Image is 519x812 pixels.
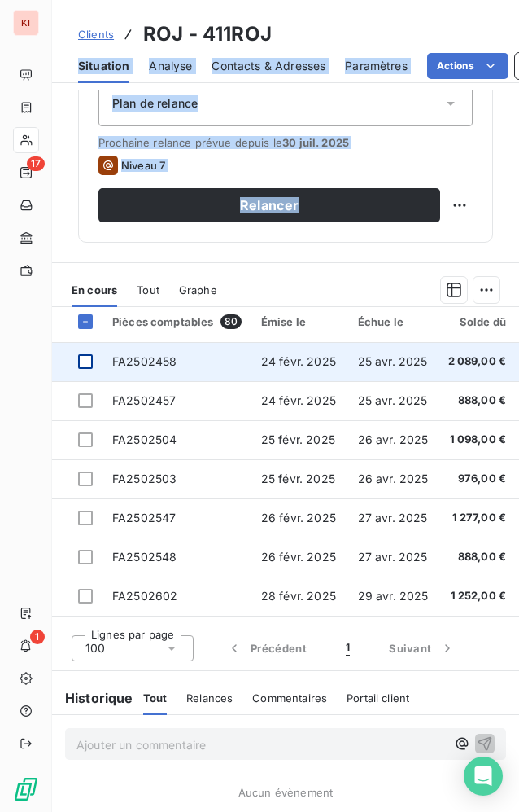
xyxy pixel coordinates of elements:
[345,58,408,74] span: Paramètres
[112,314,242,329] div: Pièces comptables
[358,472,429,485] span: 26 avr. 2025
[358,354,428,368] span: 25 avr. 2025
[448,510,507,526] span: 1 277,00 €
[112,354,177,368] span: FA2502458
[27,156,45,171] span: 17
[13,10,39,36] div: KI
[72,283,117,296] span: En cours
[238,786,333,799] span: Aucun évènement
[261,315,338,328] div: Émise le
[207,631,326,665] button: Précédent
[347,691,409,704] span: Portail client
[448,315,507,328] div: Solde dû
[326,631,369,665] button: 1
[112,472,177,485] span: FA2502503
[358,393,428,407] span: 25 avr. 2025
[78,28,114,41] span: Clients
[85,640,105,656] span: 100
[186,691,233,704] span: Relances
[448,393,507,409] span: 888,00 €
[98,188,440,222] button: Relancer
[112,589,177,603] span: FA2502602
[212,58,325,74] span: Contacts & Adresses
[78,58,129,74] span: Situation
[112,95,198,112] span: Plan de relance
[179,283,217,296] span: Graphe
[261,550,336,564] span: 26 févr. 2025
[112,393,176,407] span: FA2502457
[220,314,242,329] span: 80
[261,511,336,525] span: 26 févr. 2025
[282,136,349,149] span: 30 juil. 2025
[149,58,192,74] span: Analyse
[112,550,177,564] span: FA2502548
[369,631,475,665] button: Suivant
[448,549,507,565] span: 888,00 €
[52,688,133,708] h6: Historique
[261,393,336,407] span: 24 févr. 2025
[448,588,507,604] span: 1 252,00 €
[448,432,507,448] span: 1 098,00 €
[78,26,114,42] a: Clients
[261,472,335,485] span: 25 févr. 2025
[261,432,335,446] span: 25 févr. 2025
[261,589,336,603] span: 28 févr. 2025
[261,354,336,368] span: 24 févr. 2025
[464,757,503,796] div: Open Intercom Messenger
[112,432,177,446] span: FA2502504
[358,511,428,525] span: 27 avr. 2025
[358,432,429,446] span: 26 avr. 2025
[358,589,429,603] span: 29 avr. 2025
[121,159,165,172] span: Niveau 7
[252,691,327,704] span: Commentaires
[143,691,168,704] span: Tout
[98,136,473,149] span: Prochaine relance prévue depuis le
[137,283,159,296] span: Tout
[143,20,272,49] h3: ROJ - 411ROJ
[427,53,508,79] button: Actions
[448,353,507,370] span: 2 089,00 €
[358,550,428,564] span: 27 avr. 2025
[448,471,507,487] span: 976,00 €
[358,315,429,328] div: Échue le
[13,160,38,186] a: 17
[346,640,350,656] span: 1
[30,630,45,644] span: 1
[112,511,176,525] span: FA2502547
[13,776,39,802] img: Logo LeanPay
